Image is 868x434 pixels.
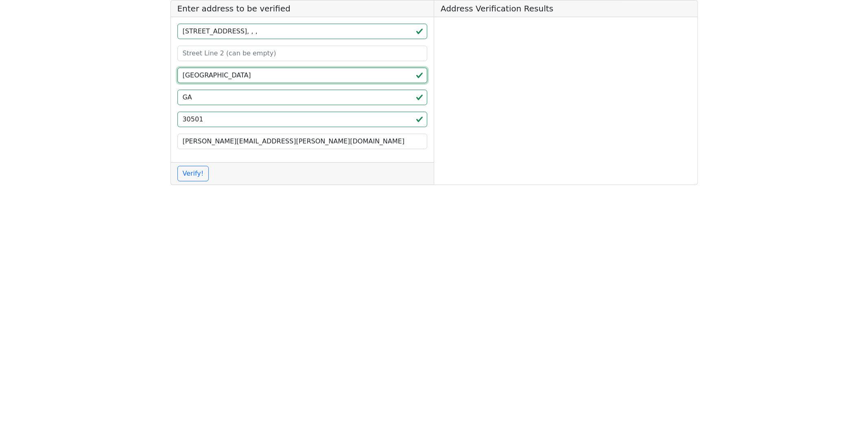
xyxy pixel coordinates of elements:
[171,0,434,17] h5: Enter address to be verified
[177,112,428,127] input: ZIP code 5 or 5+4
[177,68,428,83] input: City
[177,24,428,39] input: Street Line 1
[177,134,428,149] input: Your Email
[434,0,697,17] h5: Address Verification Results
[177,46,428,61] input: Street Line 2 (can be empty)
[177,90,428,105] input: 2-Letter State
[177,166,209,181] button: Verify!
